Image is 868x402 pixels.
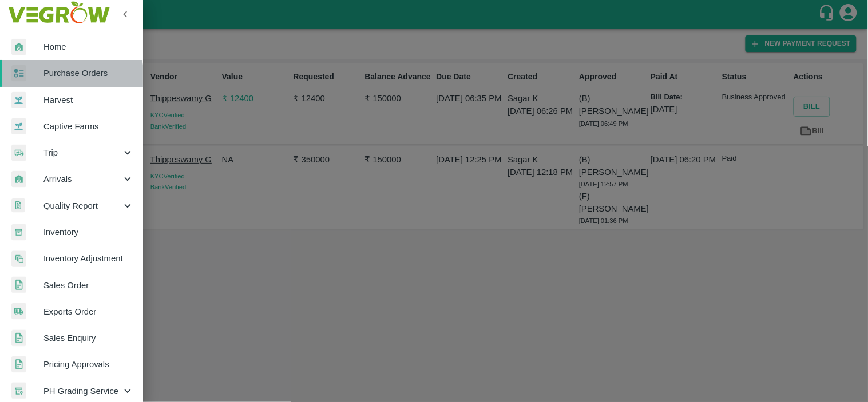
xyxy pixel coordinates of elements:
span: Sales Order [43,279,134,292]
span: Home [43,41,134,53]
img: whArrival [11,39,26,55]
img: sales [11,356,26,373]
span: Pricing Approvals [43,358,134,371]
img: whArrival [11,171,26,188]
img: sales [11,277,26,293]
img: inventory [11,250,26,267]
img: harvest [11,91,26,109]
img: qualityReport [11,198,25,213]
img: harvest [11,118,26,135]
span: Inventory [43,226,134,238]
span: Exports Order [43,305,134,318]
span: PH Grading Service [43,385,121,397]
img: delivery [11,145,26,161]
img: shipments [11,303,26,320]
span: Trip [43,146,121,159]
span: Captive Farms [43,120,134,133]
img: reciept [11,65,26,82]
img: sales [11,330,26,347]
span: Quality Report [43,200,121,212]
span: Inventory Adjustment [43,252,134,265]
img: whInventory [11,224,26,241]
span: Purchase Orders [43,67,134,79]
span: Harvest [43,94,134,106]
span: Arrivals [43,173,121,185]
img: whTracker [11,383,26,399]
span: Sales Enquiry [43,332,134,344]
